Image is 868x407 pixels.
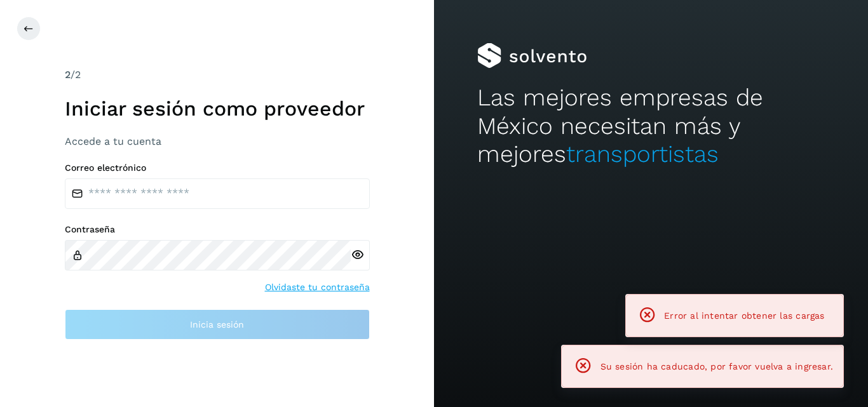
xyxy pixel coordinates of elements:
[477,84,824,168] h2: Las mejores empresas de México necesitan más y mejores
[65,309,370,340] button: Inicia sesión
[566,140,719,168] span: transportistas
[65,69,71,81] span: 2
[65,163,370,173] label: Correo electrónico
[65,97,370,121] h1: Iniciar sesión como proveedor
[664,310,824,321] span: Error al intentar obtener las cargas
[190,320,244,329] span: Inicia sesión
[265,281,370,294] a: Olvidaste tu contraseña
[65,224,370,235] label: Contraseña
[600,361,833,371] span: Su sesión ha caducado, por favor vuelva a ingresar.
[65,67,370,83] div: /2
[65,135,370,147] h3: Accede a tu cuenta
